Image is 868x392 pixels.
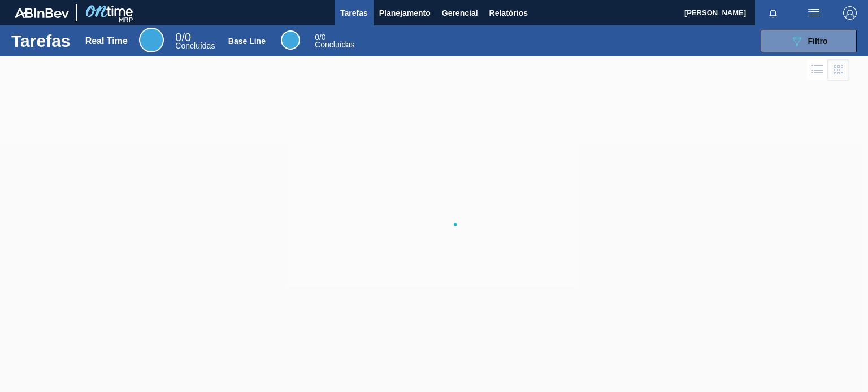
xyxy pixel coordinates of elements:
button: Filtro [761,30,857,52]
div: Base Line [315,34,354,49]
img: Logout [843,6,857,20]
span: 0 [315,33,319,42]
div: Real Time [139,28,164,52]
span: 0 [175,31,181,43]
div: Real Time [85,36,128,46]
h1: Tarefas [11,34,71,47]
span: Relatórios [489,6,528,20]
div: Base Line [281,30,300,50]
button: Notificações [755,5,791,21]
span: Gerencial [442,6,478,20]
img: userActions [807,6,821,20]
img: TNhmsLtSVTkK8tSr43FrP2fwEKptu5GPRR3wAAAABJRU5ErkJggg== [15,8,69,18]
div: Base Line [228,37,266,46]
span: / 0 [175,31,191,43]
div: Real Time [175,33,215,50]
span: Concluídas [175,41,215,50]
span: Concluídas [315,40,354,49]
span: Planejamento [379,6,431,20]
span: Tarefas [340,6,368,20]
span: Filtro [808,37,828,46]
span: / 0 [315,33,325,42]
